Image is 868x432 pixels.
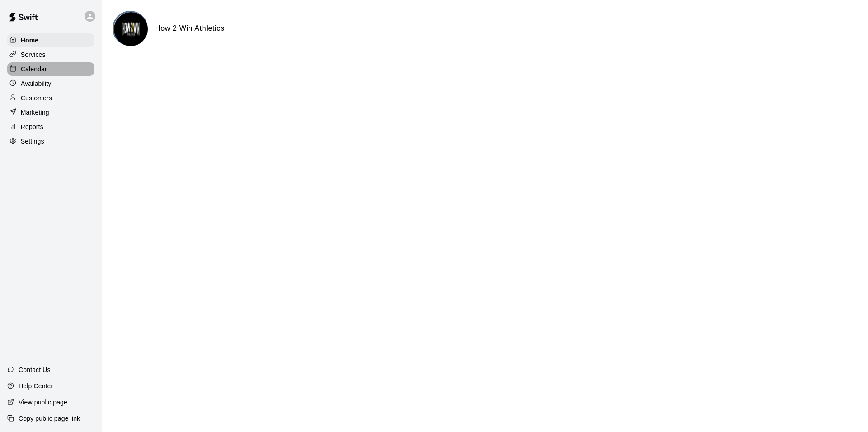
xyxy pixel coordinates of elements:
[21,50,46,59] p: Services
[21,108,49,117] p: Marketing
[7,33,94,47] a: Home
[19,365,51,374] p: Contact Us
[21,65,47,74] p: Calendar
[21,36,39,45] p: Home
[114,12,148,46] img: How 2 Win Athletics logo
[7,91,94,105] a: Customers
[21,122,43,131] p: Reports
[7,77,94,90] a: Availability
[19,381,53,390] p: Help Center
[21,79,52,88] p: Availability
[19,414,80,423] p: Copy public page link
[155,23,225,34] h6: How 2 Win Athletics
[7,62,94,76] a: Calendar
[7,48,94,61] a: Services
[7,106,94,119] a: Marketing
[7,120,94,134] a: Reports
[21,93,52,102] p: Customers
[19,398,67,407] p: View public page
[7,135,94,148] a: Settings
[21,137,44,146] p: Settings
